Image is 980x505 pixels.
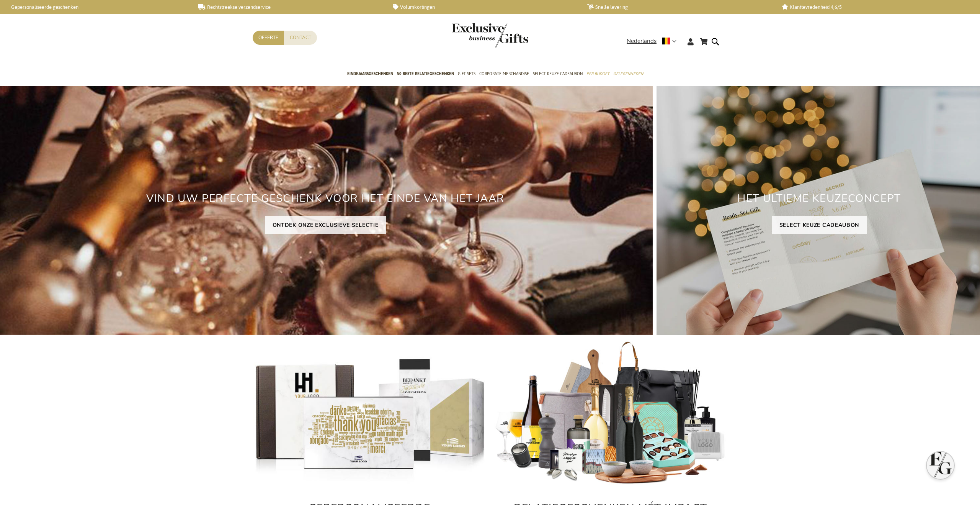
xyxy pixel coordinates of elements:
span: Nederlands [627,37,657,46]
a: Gepersonaliseerde geschenken [4,4,186,10]
span: Corporate Merchandise [479,70,529,78]
a: Klanttevredenheid 4,6/5 [782,4,964,10]
span: Eindejaarsgeschenken [347,70,393,78]
span: Gift Sets [458,70,475,78]
a: Rechtstreekse verzendservice [198,4,381,10]
a: store logo [452,23,490,48]
img: Gepersonaliseerde relatiegeschenken voor personeel en klanten [253,341,486,487]
div: Nederlands [627,37,681,46]
span: Per Budget [586,70,609,78]
a: Volumkortingen [393,4,575,10]
a: Snelle levering [587,4,769,10]
span: Gelegenheden [613,70,643,78]
span: Select Keuze Cadeaubon [533,70,583,78]
a: Contact [284,31,317,45]
img: Exclusive Business gifts logo [452,23,528,48]
img: Gepersonaliseerde relatiegeschenken voor personeel en klanten [494,341,727,487]
span: 50 beste relatiegeschenken [397,70,454,78]
a: Offerte [253,31,284,45]
a: SELECT KEUZE CADEAUBON [772,216,867,234]
a: ONTDEK ONZE EXCLUSIEVE SELECTIE [265,216,386,234]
